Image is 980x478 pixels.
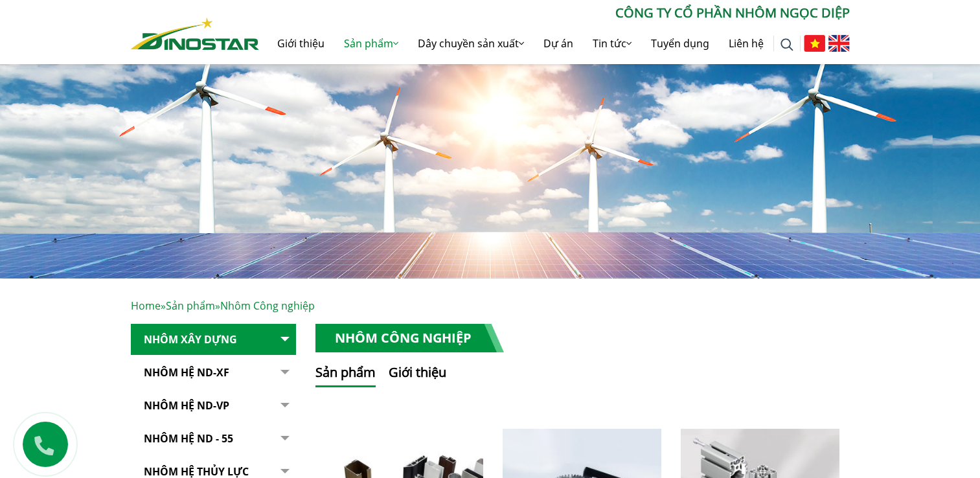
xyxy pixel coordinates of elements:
[534,23,583,64] a: Dự án
[583,23,641,64] a: Tin tức
[389,363,446,387] button: Giới thiệu
[131,390,296,422] a: Nhôm Hệ ND-VP
[408,23,534,64] a: Dây chuyền sản xuất
[131,357,296,389] a: Nhôm Hệ ND-XF
[131,423,296,455] a: NHÔM HỆ ND - 55
[131,17,259,50] img: Nhôm Dinostar
[315,324,504,352] h1: Nhôm Công nghiệp
[334,23,408,64] a: Sản phẩm
[781,38,793,51] img: search
[828,35,850,52] img: English
[804,35,825,52] img: Tiếng Việt
[268,23,334,64] a: Giới thiệu
[131,299,315,313] span: » »
[220,299,315,313] span: Nhôm Công nghiệp
[166,299,215,313] a: Sản phẩm
[131,299,161,313] a: Home
[131,324,296,356] a: Nhôm Xây dựng
[259,3,850,23] p: CÔNG TY CỔ PHẦN NHÔM NGỌC DIỆP
[315,363,376,387] button: Sản phẩm
[641,23,719,64] a: Tuyển dụng
[719,23,773,64] a: Liên hệ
